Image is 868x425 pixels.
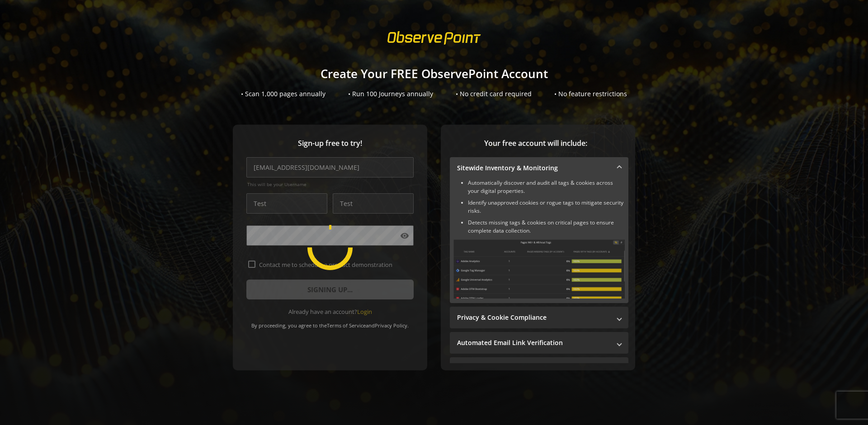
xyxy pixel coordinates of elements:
[450,357,628,379] mat-expansion-panel-header: Performance Monitoring with Web Vitals
[468,199,625,215] li: Identify unapproved cookies or rogue tags to mitigate security risks.
[450,138,622,149] span: Your free account will include:
[246,316,414,329] div: By proceeding, you agree to the and .
[450,157,628,179] mat-expansion-panel-header: Sitewide Inventory & Monitoring
[453,239,625,299] img: Sitewide Inventory & Monitoring
[348,89,433,98] div: • Run 100 Journeys annually
[457,313,610,322] mat-panel-title: Privacy & Cookie Compliance
[468,219,625,235] li: Detects missing tags & cookies on critical pages to ensure complete data collection.
[327,322,366,329] a: Terms of Service
[246,138,414,149] span: Sign-up free to try!
[450,332,628,354] mat-expansion-panel-header: Automated Email Link Verification
[457,163,610,173] mat-panel-title: Sitewide Inventory & Monitoring
[456,89,532,98] div: • No credit card required
[468,179,625,195] li: Automatically discover and audit all tags & cookies across your digital properties.
[375,322,407,329] a: Privacy Policy
[241,89,325,98] div: • Scan 1,000 pages annually
[554,89,627,98] div: • No feature restrictions
[450,179,628,303] div: Sitewide Inventory & Monitoring
[457,338,610,347] mat-panel-title: Automated Email Link Verification
[450,307,628,328] mat-expansion-panel-header: Privacy & Cookie Compliance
